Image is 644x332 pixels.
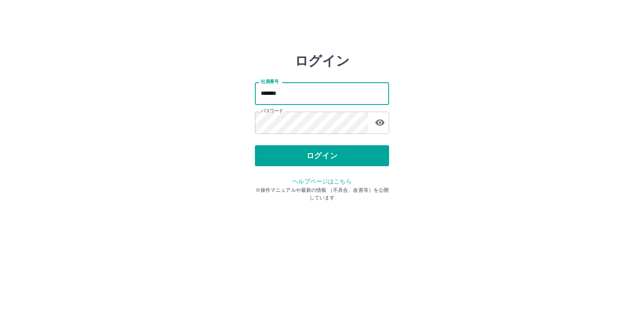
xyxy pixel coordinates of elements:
button: ログイン [255,145,389,166]
p: ※操作マニュアルや最新の情報 （不具合、改善等）を公開しています [255,186,389,201]
label: 社員番号 [261,78,278,85]
h2: ログイン [295,53,350,69]
label: パスワード [261,108,283,114]
a: ヘルプページはこちら [292,178,351,185]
